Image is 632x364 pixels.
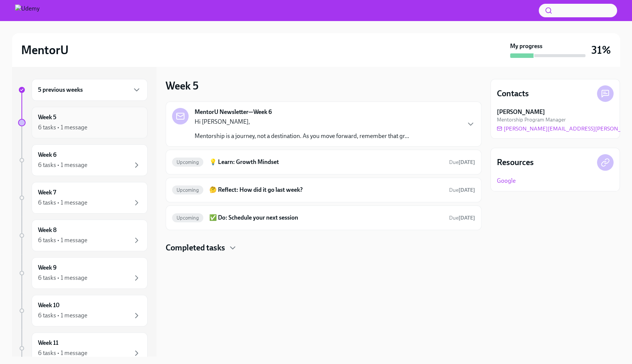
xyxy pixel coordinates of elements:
a: Week 56 tasks • 1 message [18,107,148,138]
h6: Week 10 [38,301,59,309]
p: Hi [PERSON_NAME], [195,118,409,126]
strong: [PERSON_NAME] [497,108,545,116]
h6: Week 8 [38,226,56,234]
h6: 💡 Learn: Growth Mindset [209,158,443,166]
div: Completed tasks [166,242,481,253]
h6: 🤔 Reflect: How did it go last week? [209,186,443,194]
h3: Week 5 [166,79,198,93]
h4: Completed tasks [166,242,225,253]
h2: MentorU [21,42,69,58]
a: Week 66 tasks • 1 message [18,144,148,176]
strong: [DATE] [458,215,475,221]
h6: Week 11 [38,339,58,347]
div: 5 previous weeks [32,79,148,101]
span: Due [449,159,475,165]
h6: Week 9 [38,264,56,272]
h3: 31% [591,43,611,57]
div: 6 tasks • 1 message [38,161,87,169]
span: August 23rd, 2025 07:00 [449,159,475,166]
div: 6 tasks • 1 message [38,236,87,244]
span: Upcoming [172,187,203,193]
div: 6 tasks • 1 message [38,311,87,320]
a: Week 96 tasks • 1 message [18,257,148,289]
strong: My progress [510,42,542,50]
div: 6 tasks • 1 message [38,123,87,132]
div: 6 tasks • 1 message [38,349,87,357]
a: Week 116 tasks • 1 message [18,332,148,364]
h6: Week 7 [38,188,56,197]
span: Due [449,215,475,221]
a: Week 76 tasks • 1 message [18,182,148,214]
div: 6 tasks • 1 message [38,274,87,282]
a: Week 106 tasks • 1 message [18,295,148,326]
a: Google [497,177,516,185]
span: August 23rd, 2025 07:00 [449,187,475,194]
h6: Week 6 [38,151,56,159]
span: August 23rd, 2025 07:00 [449,214,475,221]
span: Upcoming [172,159,203,165]
img: Udemy [15,5,40,17]
h4: Resources [497,157,534,168]
strong: MentorU Newsletter—Week 6 [195,108,272,116]
a: Week 86 tasks • 1 message [18,220,148,251]
h6: ✅ Do: Schedule your next session [209,214,443,222]
a: Upcoming🤔 Reflect: How did it go last week?Due[DATE] [172,184,475,196]
a: Upcoming💡 Learn: Growth MindsetDue[DATE] [172,156,475,168]
span: Mentorship Program Manager [497,116,566,123]
strong: [DATE] [458,159,475,165]
span: Due [449,187,475,193]
strong: [DATE] [458,187,475,193]
h6: 5 previous weeks [38,86,83,94]
a: Upcoming✅ Do: Schedule your next sessionDue[DATE] [172,212,475,224]
div: 6 tasks • 1 message [38,199,87,207]
h4: Contacts [497,88,529,99]
span: Upcoming [172,215,203,221]
p: Mentorship is a journey, not a destination. As you move forward, remember that gr... [195,132,409,140]
h6: Week 5 [38,113,56,121]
